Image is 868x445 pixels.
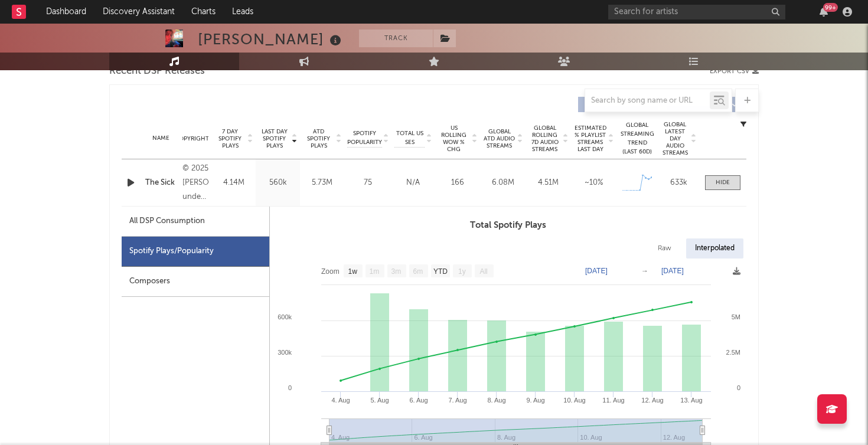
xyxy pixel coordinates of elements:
[182,162,208,204] div: © 2025 [PERSON_NAME] under exclusive license to Atlantic Music Group LLC
[122,207,269,237] div: All DSP Consumption
[348,267,358,276] text: 1w
[278,349,292,356] text: 300k
[370,397,389,404] text: 5. Aug
[483,177,523,189] div: 6.08M
[661,121,689,156] span: Global Latest Day Audio Streams
[259,177,297,189] div: 560k
[438,125,470,153] span: US Rolling WoW % Chg
[278,313,292,320] text: 600k
[321,267,340,276] text: Zoom
[438,177,477,189] div: 166
[413,267,423,276] text: 6m
[574,125,606,153] span: Estimated % Playlist Streams Last Day
[458,267,466,276] text: 1y
[661,177,696,189] div: 633k
[175,135,209,142] span: Copyright
[347,177,389,189] div: 75
[214,177,253,189] div: 4.14M
[608,5,785,19] input: Search for artists
[585,96,710,106] input: Search by song name or URL
[726,349,740,356] text: 2.5M
[602,397,624,404] text: 11. Aug
[641,397,663,404] text: 12. Aug
[526,397,544,404] text: 9. Aug
[574,177,614,189] div: ~ 10 %
[394,177,432,189] div: N/A
[732,313,740,320] text: 5M
[394,129,425,147] span: Total US SES
[433,267,448,276] text: YTD
[686,238,743,259] div: Interpolated
[823,3,838,12] div: 99 +
[820,7,828,17] button: 99+
[391,267,402,276] text: 3m
[563,397,585,404] text: 10. Aug
[109,64,205,78] span: Recent DSP Releases
[122,267,269,297] div: Composers
[680,397,702,404] text: 13. Aug
[483,128,515,149] span: Global ATD Audio Streams
[303,177,341,189] div: 5.73M
[528,177,568,189] div: 4.51M
[409,397,428,404] text: 6. Aug
[710,68,759,75] button: Export CSV
[585,267,608,275] text: [DATE]
[619,121,655,156] div: Global Streaming Trend (Last 60D)
[448,397,466,404] text: 7. Aug
[359,30,433,47] button: Track
[303,128,334,149] span: ATD Spotify Plays
[198,30,344,49] div: [PERSON_NAME]
[259,128,290,149] span: Last Day Spotify Plays
[641,267,648,275] text: →
[479,267,487,276] text: All
[145,177,177,189] a: The Sick
[214,128,246,149] span: 7 Day Spotify Plays
[661,267,684,275] text: [DATE]
[122,237,269,267] div: Spotify Plays/Popularity
[129,214,205,228] div: All DSP Consumption
[288,384,292,391] text: 0
[145,134,177,143] div: Name
[487,397,505,404] text: 8. Aug
[737,384,740,391] text: 0
[370,267,380,276] text: 1m
[270,218,746,233] h3: Total Spotify Plays
[347,129,382,147] span: Spotify Popularity
[649,238,680,259] div: Raw
[528,125,561,153] span: Global Rolling 7D Audio Streams
[331,397,350,404] text: 4. Aug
